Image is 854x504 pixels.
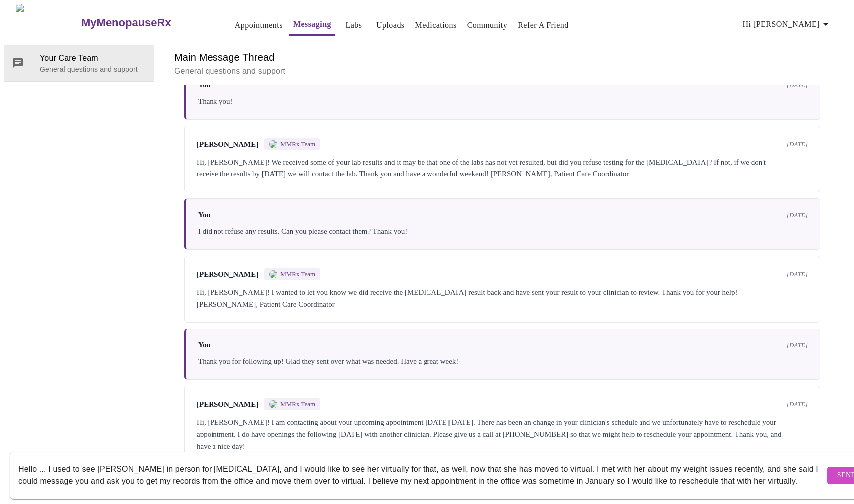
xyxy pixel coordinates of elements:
[197,400,258,409] span: [PERSON_NAME]
[198,225,808,237] div: I did not refuse any results. Can you please contact them? Thank you!
[280,270,315,278] span: MMRx Team
[197,140,258,149] span: [PERSON_NAME]
[174,65,830,77] p: General questions and support
[198,81,211,89] span: You
[346,18,362,32] a: Labs
[289,14,335,36] button: Messaging
[463,15,512,35] button: Community
[198,95,808,107] div: Thank you!
[4,45,154,81] div: Your Care TeamGeneral questions and support
[81,16,171,29] h3: MyMenopauseRx
[197,416,808,452] div: Hi, [PERSON_NAME]! I am contacting about your upcoming appointment [DATE][DATE]. There has been a...
[80,5,211,40] a: MyMenopauseRx
[518,18,569,32] a: Refer a Friend
[372,15,409,35] button: Uploads
[198,355,808,367] div: Thank you for following up! Glad they sent over what was needed. Have a great week!
[197,286,808,310] div: Hi, [PERSON_NAME]! I wanted to let you know we did receive the [MEDICAL_DATA] result back and hav...
[411,15,461,35] button: Medications
[18,459,825,491] textarea: Send a message about your appointment
[231,15,287,35] button: Appointments
[787,211,808,219] span: [DATE]
[787,341,808,349] span: [DATE]
[197,270,258,279] span: [PERSON_NAME]
[269,270,277,278] img: MMRX
[40,52,146,64] span: Your Care Team
[467,18,508,32] a: Community
[787,140,808,148] span: [DATE]
[787,400,808,408] span: [DATE]
[739,14,836,34] button: Hi [PERSON_NAME]
[280,400,315,408] span: MMRx Team
[269,400,277,408] img: MMRX
[16,4,80,41] img: MyMenopauseRx Logo
[787,270,808,278] span: [DATE]
[514,15,573,35] button: Refer a Friend
[198,211,211,219] span: You
[280,140,315,148] span: MMRx Team
[174,49,830,65] h6: Main Message Thread
[376,18,405,32] a: Uploads
[293,17,331,31] a: Messaging
[269,140,277,148] img: MMRX
[338,15,370,35] button: Labs
[415,18,457,32] a: Medications
[743,17,832,31] span: Hi [PERSON_NAME]
[40,64,146,74] p: General questions and support
[787,81,808,89] span: [DATE]
[197,156,808,180] div: Hi, [PERSON_NAME]! We received some of your lab results and it may be that one of the labs has no...
[198,341,211,349] span: You
[235,18,283,32] a: Appointments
